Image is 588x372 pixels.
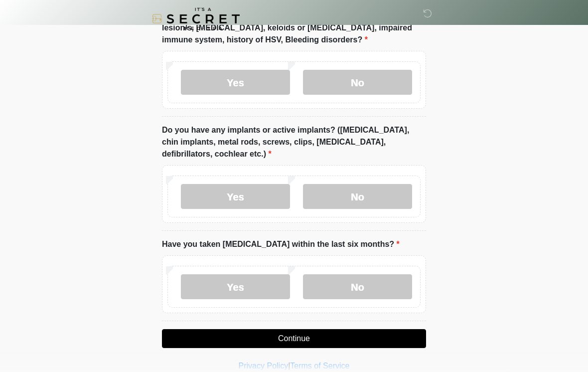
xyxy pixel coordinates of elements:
[152,7,240,30] img: It's A Secret Med Spa Logo
[303,184,412,209] label: No
[303,274,412,299] label: No
[288,362,290,370] a: |
[162,238,400,250] label: Have you taken [MEDICAL_DATA] within the last six months?
[181,70,290,95] label: Yes
[181,184,290,209] label: Yes
[162,329,426,348] button: Continue
[239,362,289,370] a: Privacy Policy
[162,124,426,160] label: Do you have any implants or active implants? ([MEDICAL_DATA], chin implants, metal rods, screws, ...
[290,362,349,370] a: Terms of Service
[181,274,290,299] label: Yes
[303,70,412,95] label: No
